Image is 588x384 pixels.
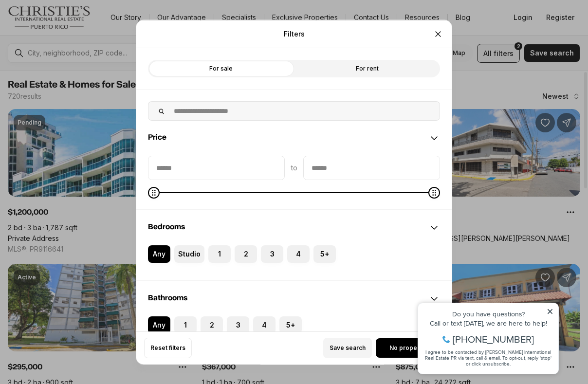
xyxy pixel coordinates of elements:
[148,133,166,141] span: Price
[148,293,187,301] span: Bathrooms
[287,245,310,262] label: 4
[136,120,452,155] div: Price
[148,316,170,333] label: Any
[148,156,284,179] input: priceMin
[284,30,305,37] p: Filters
[148,245,170,262] label: Any
[208,245,231,262] label: 1
[261,245,283,262] label: 3
[323,338,372,358] button: Save search
[136,316,452,351] div: Bathrooms
[428,186,440,198] span: Maximum
[227,316,249,333] label: 3
[174,316,197,333] label: 1
[253,316,276,333] label: 4
[148,222,185,230] span: Bedrooms
[40,46,121,55] span: [PHONE_NUMBER]
[136,155,452,209] div: Price
[148,186,160,198] span: Minimum
[150,344,185,352] span: Reset filters
[136,245,452,280] div: Bedrooms
[10,22,141,29] div: Do you have questions?
[428,24,448,43] button: Close
[12,60,139,78] span: I agree to be contacted by [PERSON_NAME] International Real Estate PR via text, call & email. To ...
[376,338,444,358] button: No properties
[10,31,141,38] div: Call or text [DATE], we are here to help!
[201,316,223,333] label: 2
[304,156,440,179] input: priceMax
[174,245,204,262] label: Studio
[291,164,297,171] span: to
[235,245,257,262] label: 2
[294,59,440,77] label: For rent
[148,59,294,77] label: For sale
[313,245,336,262] label: 5+
[136,281,452,316] div: Bathrooms
[136,210,452,245] div: Bedrooms
[279,316,302,333] label: 5+
[389,344,430,352] span: No properties
[144,338,192,358] button: Reset filters
[330,344,366,352] span: Save search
